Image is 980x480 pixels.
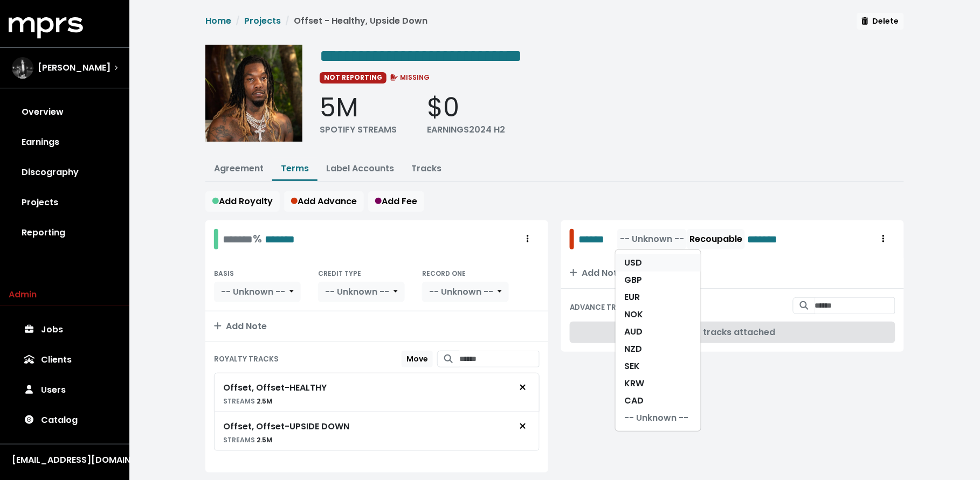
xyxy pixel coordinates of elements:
button: -- Unknown -- [214,282,301,302]
small: CREDIT TYPE [318,269,361,278]
small: ROYALTY TRACKS [214,354,279,364]
img: Album cover for this project [205,45,302,142]
a: Projects [9,187,121,218]
button: -- Unknown -- [318,282,405,302]
span: STREAMS [223,396,255,406]
span: -- Unknown -- [325,286,389,298]
div: EARNINGS 2024 H2 [427,123,505,136]
span: MISSING [389,73,430,82]
a: Earnings [9,127,121,157]
a: Projects [244,15,281,27]
a: Reporting [9,218,121,248]
span: -- Unknown -- [620,233,684,245]
a: Clients [9,345,121,375]
a: SEK [616,358,701,375]
span: Edit value [320,47,522,65]
a: NOK [616,306,701,323]
a: NZD [616,340,701,358]
button: Royalty administration options [516,229,540,249]
button: Add Royalty [205,191,280,212]
button: Add Note [561,258,904,288]
button: Delete [857,13,904,30]
input: Search for tracks by title and link them to this royalty [459,351,540,367]
span: Add Advance [291,195,357,207]
a: Discography [9,157,121,187]
a: Label Accounts [326,162,394,175]
a: mprs logo [9,21,83,33]
span: -- Unknown -- [221,286,285,298]
a: Users [9,375,121,405]
a: Home [205,15,231,27]
a: Catalog [9,405,121,435]
span: % [253,231,262,246]
button: Add Advance [284,191,364,212]
small: RECORD ONE [422,269,466,278]
a: Agreement [214,162,264,175]
a: USD [616,254,701,272]
span: Recoupable [689,233,742,245]
input: Search for tracks by title and link them to this advance [815,297,895,314]
span: [PERSON_NAME] [38,61,111,74]
span: NOT REPORTING [320,72,387,83]
span: Edit value [223,234,253,245]
a: KRW [616,375,701,392]
img: The selected account / producer [12,57,33,79]
button: Move [402,351,433,367]
button: -- Unknown -- [617,229,687,249]
span: Add Fee [375,195,417,207]
button: -- Unknown -- [422,282,509,302]
a: EUR [616,289,701,306]
button: Add Note [205,311,548,342]
span: Add Note [214,320,267,332]
div: $0 [427,92,505,123]
span: STREAMS [223,435,255,444]
a: GBP [616,272,701,289]
a: Tracks [411,162,441,175]
span: -- Unknown -- [429,286,493,298]
span: Delete [862,16,899,26]
span: Edit value [578,231,615,247]
a: Terms [281,162,309,175]
div: SPOTIFY STREAMS [320,123,397,136]
a: AUD [616,323,701,340]
a: CAD [616,392,701,409]
span: Add Note [570,267,623,279]
button: Royalty administration options [872,229,895,249]
button: Remove royalty target [511,416,535,437]
div: No tracks attached [570,322,895,343]
li: Offset - Healthy, Upside Down [281,15,427,27]
button: Recoupable [687,229,745,249]
div: Offset, Offset - UPSIDE DOWN [223,420,349,433]
small: 2.5M [223,396,272,406]
button: Remove royalty target [511,378,535,398]
a: -- Unknown -- [616,409,701,427]
div: Offset, Offset - HEALTHY [223,381,327,394]
span: Edit value [265,234,295,245]
div: [EMAIL_ADDRESS][DOMAIN_NAME] [12,454,118,467]
small: ADVANCE TRACKS [570,302,637,312]
div: 5M [320,92,397,123]
button: [EMAIL_ADDRESS][DOMAIN_NAME] [9,453,121,467]
small: 2.5M [223,435,272,444]
span: Edit value [747,231,796,247]
nav: breadcrumb [205,15,427,36]
a: Jobs [9,315,121,345]
a: Overview [9,97,121,127]
span: Add Royalty [212,195,273,207]
button: Add Fee [368,191,424,212]
small: BASIS [214,269,234,278]
span: Move [406,353,428,364]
